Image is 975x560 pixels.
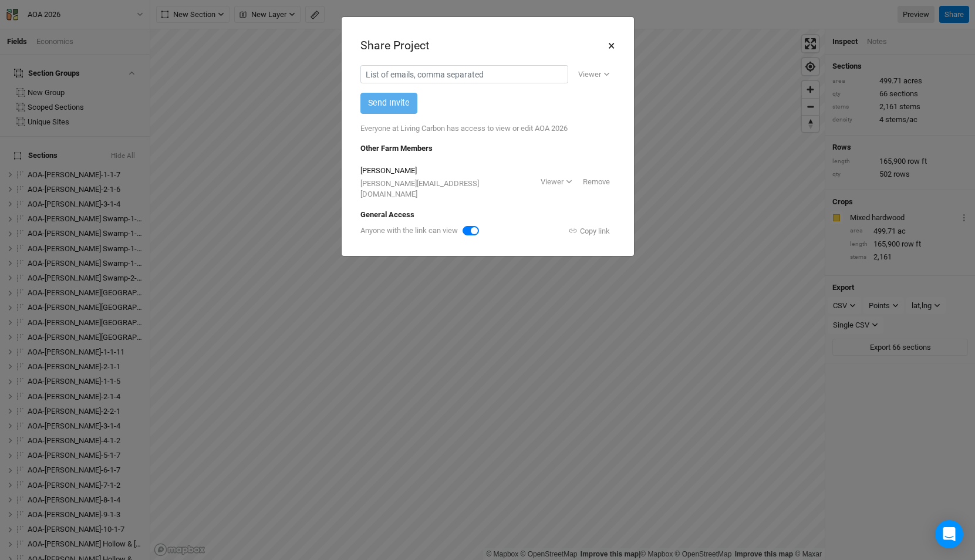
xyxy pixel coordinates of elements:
[360,38,429,53] div: Share Project
[563,225,615,238] button: Copy link
[360,65,568,83] input: List of emails, comma separated
[573,66,615,83] button: Viewer
[578,69,601,80] div: Viewer
[360,93,417,113] button: Send Invite
[568,225,610,237] div: Copy link
[360,143,615,154] div: Other Farm Members
[935,520,963,548] div: Open Intercom Messenger
[360,166,535,176] div: [PERSON_NAME]
[360,114,615,143] div: Everyone at Living Carbon has access to view or edit AOA 2026
[541,176,564,188] div: Viewer
[360,210,615,220] div: General Access
[360,225,458,236] label: Anyone with the link can view
[578,173,615,191] button: Remove
[608,36,615,56] button: ×
[535,173,578,191] button: Viewer
[360,178,535,200] div: [PERSON_NAME][EMAIL_ADDRESS][DOMAIN_NAME]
